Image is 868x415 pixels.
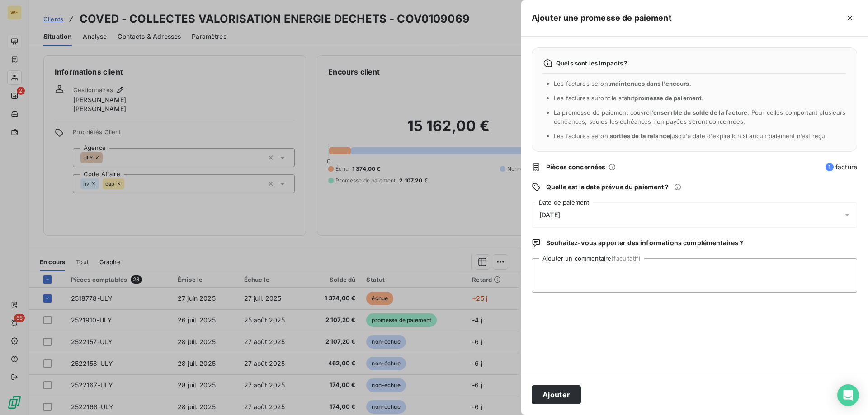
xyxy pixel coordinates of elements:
h5: Ajouter une promesse de paiement [532,12,672,24]
span: [DATE] [539,211,560,219]
span: promesse de paiement [634,94,702,102]
span: 1 [826,163,834,171]
span: Les factures seront . [554,80,691,87]
span: sorties de la relance [610,132,670,140]
span: l’ensemble du solde de la facture [650,109,748,116]
span: maintenues dans l’encours [610,80,689,87]
span: Quelle est la date prévue du paiement ? [546,182,669,191]
button: Ajouter [532,385,581,404]
span: Les factures seront jusqu'à date d'expiration si aucun paiement n’est reçu. [554,132,827,140]
span: Quels sont les impacts ? [556,60,627,67]
span: facture [826,163,857,172]
span: Les factures auront le statut . [554,94,704,102]
span: La promesse de paiement couvre . Pour celles comportant plusieurs échéances, seules les échéances... [554,109,846,125]
span: Pièces concernées [546,163,606,172]
span: Souhaitez-vous apporter des informations complémentaires ? [546,238,743,247]
div: Open Intercom Messenger [837,384,859,406]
